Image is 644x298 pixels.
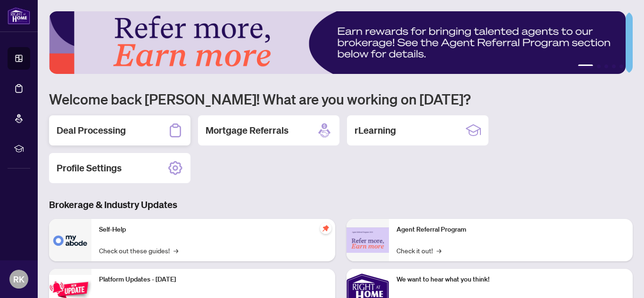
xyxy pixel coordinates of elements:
p: Agent Referral Program [396,225,625,235]
button: 4 [612,64,616,68]
img: Slide 0 [49,11,626,74]
h2: Profile Settings [57,161,122,175]
h1: Welcome back [PERSON_NAME]! What are you working on [DATE]? [49,90,633,108]
h2: rLearning [355,124,396,137]
span: RK [13,273,25,286]
img: Self-Help [49,219,91,261]
img: logo [8,7,30,24]
p: We want to hear what you think! [396,274,625,285]
button: Open asap [606,265,635,293]
button: 3 [604,64,608,68]
button: 2 [597,64,601,68]
img: Agent Referral Program [347,227,389,253]
h2: Deal Processing [57,124,126,137]
button: 5 [619,64,623,68]
span: pushpin [320,223,331,234]
button: 1 [578,64,593,68]
a: Check it out!→ [396,245,441,256]
a: Check out these guides!→ [99,245,178,256]
span: → [437,245,441,256]
h2: Mortgage Referrals [206,124,289,137]
p: Platform Updates - [DATE] [99,274,328,285]
p: Self-Help [99,225,328,235]
span: → [173,245,178,256]
h3: Brokerage & Industry Updates [49,198,633,211]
